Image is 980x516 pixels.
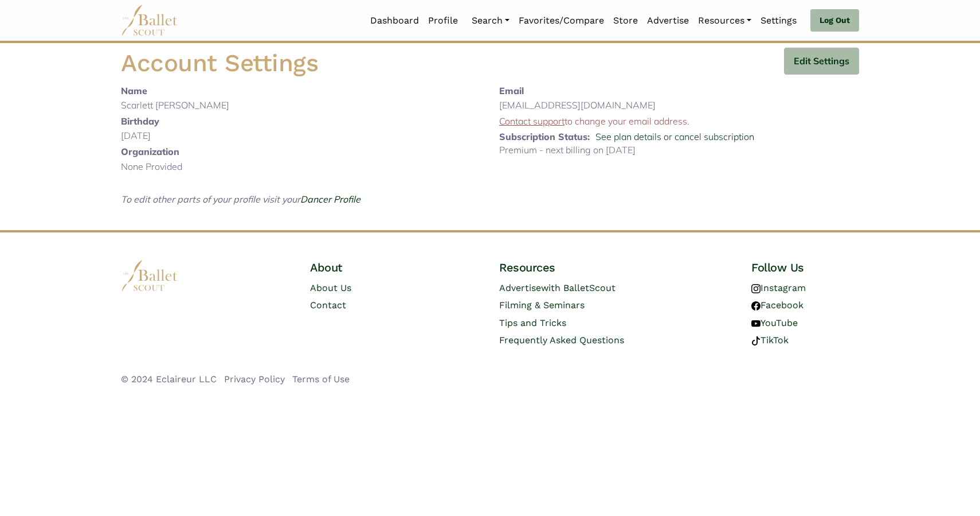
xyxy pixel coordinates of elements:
[310,300,346,311] a: Contact
[499,260,670,275] h4: Resources
[499,282,616,293] a: Advertisewith BalletScout
[121,146,179,157] b: Organization
[756,9,801,33] a: Settings
[121,372,217,387] li: © 2024 Eclaireur LLC
[751,260,859,275] h4: Follow Us
[499,131,590,142] b: Subscription Status:
[609,9,642,33] a: Store
[499,85,524,96] b: Email
[121,48,318,79] h1: Account Settings
[751,300,803,311] a: Facebook
[499,143,859,158] p: Premium - next billing on [DATE]
[121,160,481,174] p: None Provided
[499,98,859,113] p: [EMAIL_ADDRESS][DOMAIN_NAME]
[642,9,693,33] a: Advertise
[121,129,481,143] p: [DATE]
[751,317,798,328] a: YouTube
[467,9,514,33] a: Search
[499,335,624,346] a: Frequently Asked Questions
[121,99,153,111] span: Scarlett
[751,319,761,328] img: youtube logo
[751,335,789,346] a: TikTok
[514,9,609,33] a: Favorites/Compare
[751,301,761,311] img: facebook logo
[121,260,178,292] img: logo
[751,284,761,293] img: instagram logo
[292,374,350,385] a: Terms of Use
[751,336,761,346] img: tiktok logo
[310,282,351,293] a: About Us
[751,282,806,293] a: Instagram
[541,282,616,293] span: with BalletScout
[499,114,859,129] p: to change your email address.
[499,115,565,127] a: Contact support
[310,260,418,275] h4: About
[224,374,285,385] a: Privacy Policy
[595,131,754,142] a: See plan details or cancel subscription
[784,48,859,75] button: Edit Settings
[121,115,159,127] b: Birthday
[155,99,229,111] span: [PERSON_NAME]
[499,300,585,311] a: Filming & Seminars
[424,9,462,33] a: Profile
[121,85,147,96] b: Name
[300,193,360,205] a: Dancer Profile
[121,193,360,205] i: To edit other parts of your profile visit your
[499,317,566,328] a: Tips and Tricks
[366,9,424,33] a: Dashboard
[810,9,859,32] a: Log Out
[693,9,756,33] a: Resources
